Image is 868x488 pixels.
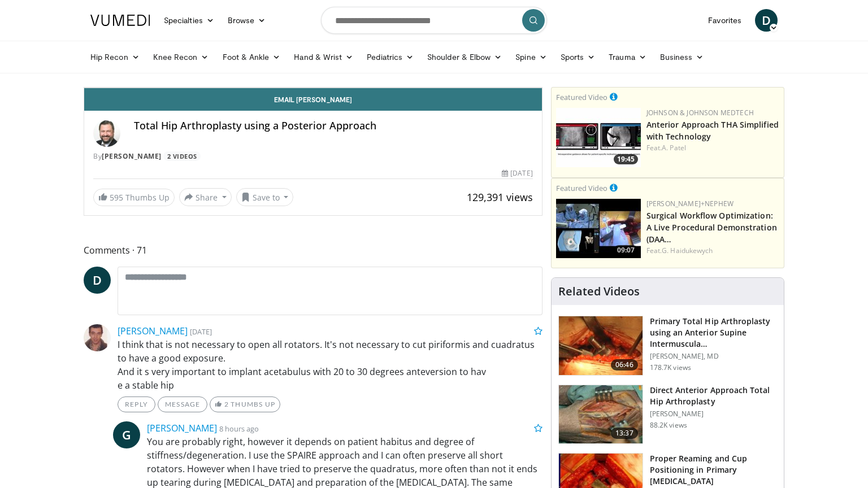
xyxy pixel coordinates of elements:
[701,9,748,32] a: Favorites
[84,243,542,258] span: Comments 71
[611,428,638,439] span: 13:37
[611,359,638,371] span: 06:46
[216,46,288,68] a: Foot & Ankle
[84,88,542,111] a: Email [PERSON_NAME]
[84,267,111,294] a: D
[134,120,533,132] h4: Total Hip Arthroplasty using a Posterior Approach
[224,400,229,408] span: 2
[646,246,779,256] div: Feat.
[146,46,216,68] a: Knee Recon
[646,119,779,142] a: Anterior Approach THA Simplified with Technology
[559,316,643,375] img: 263423_3.png.150x105_q85_crop-smart_upscale.jpg
[556,108,641,167] a: 19:45
[118,338,542,392] p: I think that is not necessary to open all rotators. It's not necessary to cut piriformis and cuad...
[650,352,777,361] p: [PERSON_NAME], MD
[113,421,140,448] a: G
[236,188,294,206] button: Save to
[554,46,602,68] a: Sports
[556,92,607,102] small: Featured Video
[646,199,734,208] a: [PERSON_NAME]+Nephew
[755,9,778,32] a: D
[110,192,123,203] span: 595
[190,326,212,337] small: [DATE]
[653,46,711,68] a: Business
[118,396,155,412] a: Reply
[558,316,777,376] a: 06:46 Primary Total Hip Arthroplasty using an Anterior Supine Intermuscula… [PERSON_NAME], MD 178...
[556,199,641,258] img: bcfc90b5-8c69-4b20-afee-af4c0acaf118.150x105_q85_crop-smart_upscale.jpg
[221,9,273,32] a: Browse
[646,143,779,153] div: Feat.
[559,385,643,444] img: 294118_0000_1.png.150x105_q85_crop-smart_upscale.jpg
[602,46,653,68] a: Trauma
[90,15,150,26] img: VuMedi Logo
[118,325,188,337] a: [PERSON_NAME]
[179,188,232,206] button: Share
[93,120,120,147] img: Avatar
[93,189,175,206] a: 595 Thumbs Up
[614,245,638,255] span: 09:07
[467,190,533,204] span: 129,391 views
[614,154,638,164] span: 19:45
[360,46,420,68] a: Pediatrics
[157,9,221,32] a: Specialties
[650,385,777,407] h3: Direct Anterior Approach Total Hip Arthroplasty
[93,151,533,162] div: By
[84,46,146,68] a: Hip Recon
[650,421,687,430] p: 88.2K views
[210,396,280,412] a: 2 Thumbs Up
[556,199,641,258] a: 09:07
[509,46,553,68] a: Spine
[646,108,754,117] a: Johnson & Johnson MedTech
[556,183,607,193] small: Featured Video
[650,453,777,487] h3: Proper Reaming and Cup Positioning in Primary [MEDICAL_DATA]
[420,46,509,68] a: Shoulder & Elbow
[84,88,542,88] video-js: Video Player
[219,424,259,434] small: 8 hours ago
[650,363,691,372] p: 178.7K views
[646,210,777,245] a: Surgical Workflow Optimization: A Live Procedural Demonstration (DAA…
[147,422,217,434] a: [PERSON_NAME]
[662,246,713,255] a: G. Haidukewych
[163,151,201,161] a: 2 Videos
[84,324,111,351] img: Avatar
[662,143,686,152] a: A. Patel
[556,108,641,167] img: 06bb1c17-1231-4454-8f12-6191b0b3b81a.150x105_q85_crop-smart_upscale.jpg
[158,396,207,412] a: Message
[650,409,777,419] p: [PERSON_NAME]
[287,46,360,68] a: Hand & Wrist
[650,316,777,350] h3: Primary Total Hip Arthroplasty using an Anterior Supine Intermuscula…
[102,151,162,161] a: [PERSON_NAME]
[558,285,640,298] h4: Related Videos
[502,168,532,178] div: [DATE]
[558,385,777,445] a: 13:37 Direct Anterior Approach Total Hip Arthroplasty [PERSON_NAME] 88.2K views
[321,7,547,34] input: Search topics, interventions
